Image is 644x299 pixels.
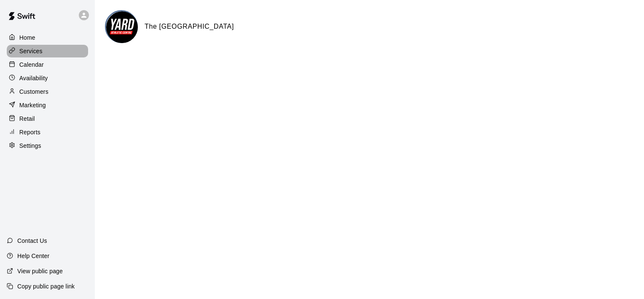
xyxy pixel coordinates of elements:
p: View public page [17,267,63,275]
p: Settings [19,141,41,150]
a: Customers [7,85,88,98]
p: Home [19,33,35,42]
a: Settings [7,139,88,152]
a: Marketing [7,99,88,111]
p: Customers [19,87,48,96]
a: Availability [7,72,88,84]
p: Help Center [17,252,49,260]
p: Services [19,47,43,55]
p: Calendar [19,60,44,69]
p: Availability [19,74,48,82]
a: Retail [7,112,88,125]
a: Calendar [7,58,88,71]
p: Marketing [19,101,46,109]
h6: The [GEOGRAPHIC_DATA] [145,21,234,32]
p: Reports [19,128,40,136]
p: Contact Us [17,236,47,245]
p: Retail [19,114,35,123]
a: Services [7,45,88,57]
a: Reports [7,126,88,139]
img: The Yard Athletic Centre logo [106,11,138,43]
a: Home [7,31,88,44]
p: Copy public page link [17,282,75,291]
